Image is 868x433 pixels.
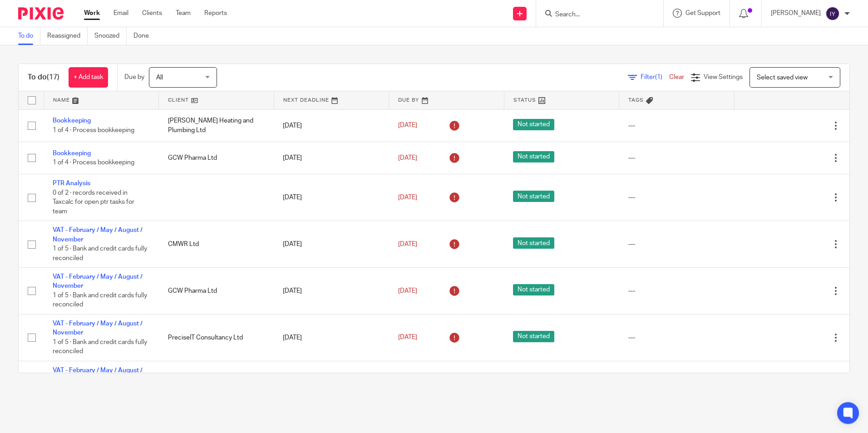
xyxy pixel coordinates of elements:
[669,74,684,80] a: Clear
[159,314,274,361] td: PreciseIT Consultancy Ltd
[53,292,147,308] span: 1 of 5 · Bank and credit cards fully reconciled
[513,151,554,162] span: Not started
[628,286,725,295] div: ---
[84,9,100,18] a: Work
[53,118,91,124] a: Bookkeeping
[274,361,389,408] td: [DATE]
[274,268,389,315] td: [DATE]
[53,180,90,187] a: PTR Analysis
[53,246,147,261] span: 1 of 5 · Bank and credit cards fully reconciled
[159,268,274,315] td: GCW Pharma Ltd
[274,221,389,268] td: [DATE]
[28,73,59,82] h1: To do
[159,109,274,142] td: [PERSON_NAME] Heating and Plumbing Ltd
[53,190,134,215] span: 0 of 2 · records received in Taxcalc for open ptr tasks for team
[628,193,725,202] div: ---
[69,67,108,88] a: + Add task
[655,74,662,80] span: (1)
[53,339,147,355] span: 1 of 5 · Bank and credit cards fully reconciled
[628,333,725,342] div: ---
[513,119,554,130] span: Not started
[628,98,644,103] span: Tags
[53,159,134,166] span: 1 of 4 · Process bookkeeping
[825,6,840,21] img: svg%3E
[398,288,417,294] span: [DATE]
[398,194,417,201] span: [DATE]
[513,237,554,249] span: Not started
[398,335,417,341] span: [DATE]
[53,127,134,133] span: 1 of 4 · Process bookkeeping
[274,174,389,221] td: [DATE]
[142,9,162,18] a: Clients
[641,74,669,80] span: Filter
[274,142,389,174] td: [DATE]
[176,9,191,18] a: Team
[513,191,554,202] span: Not started
[53,274,143,289] a: VAT - February / May / August / November
[18,7,64,20] img: Pixie
[156,74,163,81] span: All
[704,74,743,80] span: View Settings
[94,27,127,45] a: Snoozed
[124,73,144,82] p: Due by
[159,142,274,174] td: GCW Pharma Ltd
[686,10,720,16] span: Get Support
[47,74,59,81] span: (17)
[159,221,274,268] td: CMWR Ltd
[628,121,725,130] div: ---
[133,27,156,45] a: Done
[274,109,389,142] td: [DATE]
[18,27,40,45] a: To do
[771,9,821,18] p: [PERSON_NAME]
[554,11,636,19] input: Search
[53,150,91,157] a: Bookkeeping
[628,153,725,162] div: ---
[53,320,143,336] a: VAT - February / May / August / November
[398,123,417,129] span: [DATE]
[53,227,143,242] a: VAT - February / May / August / November
[204,9,227,18] a: Reports
[274,314,389,361] td: [DATE]
[513,331,554,342] span: Not started
[47,27,88,45] a: Reassigned
[757,74,808,81] span: Select saved view
[398,241,417,247] span: [DATE]
[513,284,554,295] span: Not started
[113,9,128,18] a: Email
[53,367,143,383] a: VAT - February / May / August / November
[159,361,274,408] td: Arion Business Consultancy Ltd
[398,155,417,161] span: [DATE]
[628,240,725,249] div: ---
